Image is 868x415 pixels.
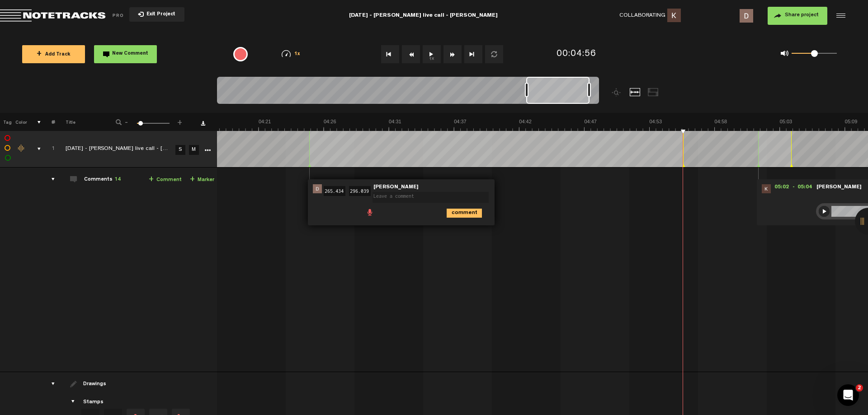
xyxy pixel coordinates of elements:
span: + [37,51,42,58]
td: comments, stamps & drawings [27,131,41,168]
span: 2 [856,384,863,392]
span: Share project [785,13,819,18]
div: • 38m ago [48,74,80,84]
button: Rewind [402,45,420,63]
div: Close [159,4,175,20]
div: Comments [84,176,121,184]
td: comments [41,168,55,372]
h1: Messages [67,4,116,19]
span: - [123,118,130,124]
button: 1x [423,45,441,63]
div: Change the color of the waveform [15,145,28,153]
img: Profile image for Kam [10,65,28,83]
span: Home [36,304,54,311]
div: Click to edit the title [66,145,183,154]
div: Stamps [83,399,104,406]
i: comment [447,209,482,218]
a: S [175,145,185,155]
button: New Comment [94,45,157,63]
div: [DATE] - [PERSON_NAME] live call - [PERSON_NAME] [282,5,564,27]
th: Color [14,113,27,131]
a: More [203,145,212,154]
button: Fast Forward [443,45,462,63]
span: comment [447,209,454,216]
a: Marker [190,175,214,185]
button: Share project [768,7,827,25]
span: Messages [118,304,153,311]
span: Add Track [37,52,71,57]
a: Download comments [201,121,205,126]
button: Exit Project [129,7,184,22]
th: Title [55,113,104,131]
div: Collaborating [619,9,684,23]
td: Change the color of the waveform [14,131,27,168]
span: [PERSON_NAME] [816,184,863,191]
span: [PERSON_NAME] [373,184,420,191]
span: Exit Project [144,12,175,17]
span: Showcase stamps [70,398,77,406]
span: 05:02 [771,184,793,193]
button: Go to end [464,45,482,63]
img: ACg8ocJjtLeAHi1eiiG3NpEMauDzMLs4opvN-SAZAjySRtuJz0FA=s96-c [313,184,322,193]
div: • 35m ago [68,41,100,50]
div: Drawings [83,381,108,388]
div: {{ tooltip_message }} [233,47,248,61]
div: [DATE] - [PERSON_NAME] live call - [PERSON_NAME] [349,5,498,27]
div: comments, stamps & drawings [28,145,42,154]
div: Click to change the order number [42,145,57,154]
div: 00:04:56 [557,48,596,61]
button: +Add Track [22,45,85,63]
div: Kam [32,74,46,84]
div: Notetracks [32,41,66,50]
button: Send us a message [42,238,139,256]
iframe: Intercom live chat [837,384,859,406]
div: comments [42,175,57,184]
button: Messages [90,282,181,318]
span: + [149,176,154,183]
td: Click to change the order number 1 [41,131,55,168]
span: 14 [114,177,121,182]
a: Comment [149,175,182,185]
a: M [189,145,199,155]
span: New Comment [112,51,148,56]
span: Hey [PERSON_NAME], Got a sec? We'd love to tailor your experience with Notetracks! Which best des... [32,32,466,39]
img: ACg8ocIcFQaXaA6mNjY9otu5dz8mY468G7S4BGLOj3OpOv_AxuWwrw=s96-c [762,184,771,193]
span: - 05:04 [793,184,816,193]
span: + [176,118,184,124]
img: ACg8ocIcFQaXaA6mNjY9otu5dz8mY468G7S4BGLOj3OpOv_AxuWwrw=s96-c [667,9,681,22]
td: Click to edit the title [DATE] - [PERSON_NAME] live call - [PERSON_NAME] [55,131,173,168]
div: drawings [42,379,57,388]
span: 1x [294,52,301,57]
img: speedometer.svg [282,50,291,57]
div: 1x [268,50,314,58]
th: # [41,113,55,131]
button: Go to beginning [381,45,399,63]
button: Loop [485,45,503,63]
span: Hi [PERSON_NAME], We're so glad you're here! Here's a quick video to help you get the most out of... [32,65,666,73]
span: + [190,176,195,183]
img: Profile image for Kam [10,32,28,50]
img: ACg8ocJjtLeAHi1eiiG3NpEMauDzMLs4opvN-SAZAjySRtuJz0FA=s96-c [740,9,753,23]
